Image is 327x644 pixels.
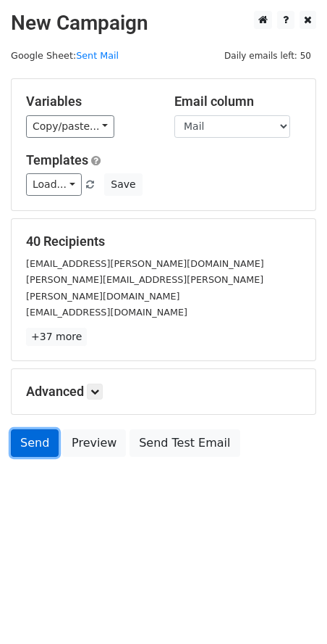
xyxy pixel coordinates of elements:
a: Templates [26,152,88,168]
a: Load... [26,173,82,196]
a: Preview [62,429,126,457]
h5: Advanced [26,384,301,400]
span: Daily emails left: 50 [219,48,316,64]
a: Sent Mail [76,50,119,61]
h5: Variables [26,94,153,110]
a: Send [11,429,59,457]
small: Google Sheet: [11,50,119,61]
small: [EMAIL_ADDRESS][PERSON_NAME][DOMAIN_NAME] [26,258,264,269]
small: [EMAIL_ADDRESS][DOMAIN_NAME] [26,307,187,318]
iframe: Chat Widget [255,574,327,644]
a: Send Test Email [129,429,239,457]
button: Save [104,173,142,196]
a: Copy/paste... [26,115,114,138]
h5: 40 Recipients [26,234,301,249]
a: +37 more [26,328,87,346]
a: Daily emails left: 50 [219,50,316,61]
div: 聊天小工具 [255,574,327,644]
h2: New Campaign [11,11,316,36]
h5: Email column [174,94,301,110]
small: [PERSON_NAME][EMAIL_ADDRESS][PERSON_NAME][PERSON_NAME][DOMAIN_NAME] [26,274,263,302]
